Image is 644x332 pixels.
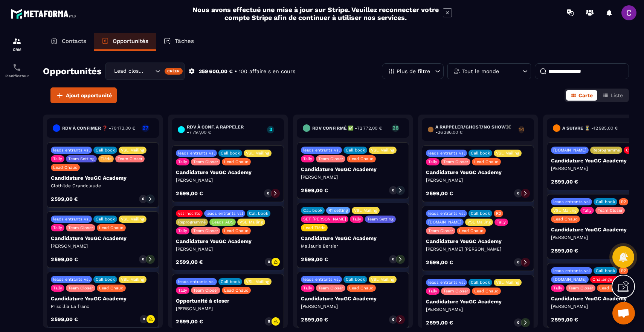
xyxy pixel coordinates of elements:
[51,175,155,181] p: Candidature YouGC Academy
[176,246,280,252] p: [PERSON_NAME]
[428,280,465,285] p: leads entrants vsl
[594,125,618,131] span: 12 995,00 €
[426,306,530,312] p: [PERSON_NAME]
[146,67,153,75] input: Search for option
[53,165,78,170] p: Lead Chaud
[221,279,240,284] p: Call book
[101,156,111,161] p: Tiède
[318,156,343,161] p: Team Closer
[301,166,405,172] p: Candidature YouGC Academy
[562,125,618,131] h6: A SUIVRE ⏳ -
[66,92,112,99] span: Ajout opportunité
[551,317,578,322] p: 2 599,00 €
[94,33,156,51] a: Opportunités
[397,69,430,74] p: Plus de filtre
[2,31,32,57] a: formationformationCRM
[354,208,377,213] p: VSL Mailing
[346,148,365,153] p: Call book
[176,238,280,244] p: Candidature YouGC Academy
[113,38,148,44] p: Opportunités
[346,277,365,282] p: Call book
[303,148,340,153] p: leads entrants vsl
[176,298,280,304] p: Opportunité à closer
[428,220,461,225] p: [DOMAIN_NAME]
[2,74,32,78] p: Planificateur
[51,183,155,189] p: Clothilde Grandclaude
[68,156,95,161] p: Team Setting
[96,277,115,282] p: Call book
[2,57,32,84] a: schedulerschedulerPlanificateur
[53,217,90,222] p: leads entrants vsl
[193,228,218,233] p: Team Closer
[43,64,102,79] h2: Opportunités
[474,159,499,164] p: Lead Chaud
[235,68,237,75] p: •
[178,211,200,216] p: vsl inscrits
[598,208,623,213] p: Team Closer
[175,38,194,44] p: Tâches
[224,228,249,233] p: Lead Chaud
[239,68,295,75] p: 100 affaire s en cours
[246,151,269,156] p: VSL Mailing
[428,211,465,216] p: leads entrants vsl
[551,179,578,184] p: 2 599,00 €
[2,47,32,52] p: CRM
[426,246,530,252] p: [PERSON_NAME] [PERSON_NAME]
[121,217,144,222] p: VSL Mailing
[301,295,405,301] p: Candidature YouGC Academy
[496,151,519,156] p: VSL Mailing
[599,286,624,291] p: Lead Chaud
[598,90,627,101] button: Liste
[596,268,615,273] p: Call book
[176,259,203,265] p: 2 599,00 €
[301,174,405,180] p: [PERSON_NAME]
[51,317,78,322] p: 2 599,00 €
[111,125,135,131] span: 70 173,00 €
[426,169,530,175] p: Candidature YouGC Academy
[53,286,62,291] p: Tally
[497,220,506,225] p: Tally
[553,148,586,153] p: [DOMAIN_NAME]
[240,220,263,225] p: VSL Mailing
[176,306,280,312] p: [PERSON_NAME]
[178,220,206,225] p: Reprogrammé
[301,235,405,241] p: Candidature YouGC Academy
[303,208,322,213] p: Call book
[496,211,501,216] p: R2
[189,130,211,135] span: 7 797,00 €
[392,188,394,193] p: 0
[301,188,328,193] p: 2 599,00 €
[357,125,382,131] span: 72 772,00 €
[443,159,468,164] p: Team Closer
[118,156,142,161] p: Team Closer
[303,217,346,222] p: SET [PERSON_NAME]
[392,125,399,130] p: 28
[610,92,623,98] span: Liste
[50,87,117,103] button: Ajout opportunité
[68,286,93,291] p: Team Closer
[142,125,149,130] p: 27
[553,208,577,213] p: VSL Mailing
[426,298,530,304] p: Candidature YouGC Academy
[568,286,593,291] p: Team Closer
[474,289,499,294] p: Lead Chaud
[438,130,462,135] span: 36 386,00 €
[426,191,453,196] p: 2 599,00 €
[53,225,62,230] p: Tally
[51,295,155,301] p: Candidature YouGC Academy
[496,280,519,285] p: VSL Mailing
[303,277,340,282] p: leads entrants vsl
[553,199,590,204] p: leads entrants vsl
[426,177,530,183] p: [PERSON_NAME]
[428,289,437,294] p: Tally
[105,63,185,80] div: Search for option
[328,208,348,213] p: R1 setting
[192,6,439,21] h2: Nous avons effectué une mise à jour sur Stripe. Veuillez reconnecter votre compte Stripe afin de ...
[143,317,145,322] p: 0
[62,38,86,44] p: Contacts
[121,148,144,153] p: VSL Mailing
[112,67,146,75] span: Lead closing
[51,303,155,309] p: Priscillia La franc
[471,280,490,285] p: Call book
[367,217,394,222] p: Team Setting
